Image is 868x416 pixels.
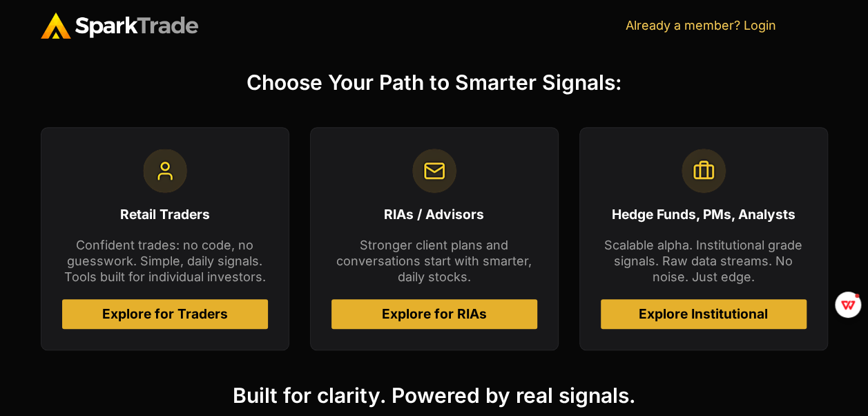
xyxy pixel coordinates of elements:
span: Explore for RIAs [382,308,487,321]
a: Already a member? Login [626,18,776,32]
p: Scalable alpha. Institutional grade signals. Raw data streams. No noise. Just edge. [601,237,807,285]
a: Explore Institutional [601,299,807,329]
h3: Choose Your Path to Smarter Signals: [41,72,828,93]
p: Stronger client plans and conversations start with smarter, daily stocks. [331,237,537,285]
a: Explore for RIAs [331,299,537,329]
span: Explore Institutional [639,308,768,321]
span: RIAs / Advisors [384,206,484,223]
span: Explore for Traders [102,308,228,321]
h4: Built for clarity. Powered by real signals. [41,385,828,406]
span: Retail Traders [120,206,210,223]
p: Confident trades: no code, no guesswork. Simple, daily signals. Tools built for individual invest... [62,237,268,285]
span: Hedge Funds, PMs, Analysts [612,206,795,223]
a: Explore for Traders [62,299,268,329]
